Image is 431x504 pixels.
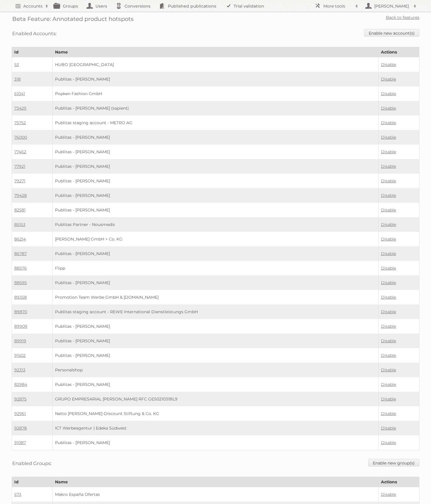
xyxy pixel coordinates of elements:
a: 61041 [14,91,25,96]
a: Enable new account(s) [364,29,419,37]
td: Publitas - [PERSON_NAME] [53,188,379,203]
a: Disable [381,222,396,227]
th: Id [12,477,53,487]
a: Disable [381,411,396,416]
a: 91087 [14,440,26,445]
td: Publitas - [PERSON_NAME] [53,145,379,159]
a: 82581 [14,207,26,213]
a: 89358 [14,295,27,300]
a: 73429 [14,106,26,111]
td: HUBO [GEOGRAPHIC_DATA] [53,57,379,72]
td: Personalshop [53,363,379,377]
a: 318 [14,76,21,82]
a: Disable [381,367,396,373]
td: Promotion Team Werbe GmbH & [DOMAIN_NAME] [53,290,379,304]
td: Publitas - [PERSON_NAME] [53,246,379,261]
h2: Beta Feature: Annotated product hotspots [12,15,134,23]
a: 86214 [14,236,26,242]
a: 82984 [14,382,27,387]
a: Disable [381,106,396,111]
td: Publitas - [PERSON_NAME] [53,275,379,290]
td: ICT Werbeagentur | Edeka Südwest [53,421,379,435]
a: 92961 [14,411,26,416]
h2: More tools [323,3,352,9]
a: Enable new group(s) [368,459,419,466]
a: Disable [381,135,396,140]
th: Actions [379,477,419,487]
td: Publitas staging account - METRO AG [53,115,379,130]
a: Disable [381,62,396,67]
a: Disable [381,396,396,402]
a: 88576 [14,266,27,271]
td: Publitas - [PERSON_NAME] [53,174,379,188]
td: Publitas - [PERSON_NAME] [53,72,379,86]
td: Publitas staging account - REWE International Dienstleistungs GmbH [53,304,379,319]
td: [PERSON_NAME] GmbH + Co. KG [53,232,379,246]
a: 89909 [14,324,27,329]
a: Disable [381,324,396,329]
th: Actions [379,47,419,57]
a: 92875 [14,396,26,402]
a: 53 [14,62,19,67]
a: Disable [381,120,396,125]
td: Publitas - [PERSON_NAME] [53,130,379,145]
td: Publitas - [PERSON_NAME] [53,348,379,363]
a: 573 [14,492,21,497]
a: Disable [381,309,396,314]
a: 92313 [14,367,25,373]
a: Disable [381,149,396,154]
a: Disable [381,382,396,387]
a: Disable [381,353,396,358]
a: Disable [381,76,396,82]
h3: Enabled Accounts: [12,29,56,38]
th: Id [12,47,53,57]
a: Disable [381,425,396,431]
a: 92878 [14,425,27,431]
a: Disable [381,91,396,96]
a: Disable [381,193,396,198]
td: Netto [PERSON_NAME]-Discount Stiftung & Co. KG [53,406,379,421]
td: Popken Fashion GmbH [53,86,379,101]
a: Disable [381,280,396,285]
a: 88595 [14,280,27,285]
td: Publitas - [PERSON_NAME] [53,319,379,334]
a: 76000 [14,135,27,140]
td: Makro España Ofertas [53,487,379,502]
a: 77462 [14,149,26,154]
a: 89919 [14,338,26,343]
a: Disable [381,440,396,445]
td: Publitas - [PERSON_NAME] [53,435,379,450]
a: Disable [381,338,396,343]
th: Name [53,477,379,487]
h2: [PERSON_NAME] [373,3,411,9]
a: 86787 [14,251,27,256]
h3: Enabled Groups: [12,459,52,468]
a: 75752 [14,120,26,125]
a: 91502 [14,353,26,358]
a: Disable [381,266,396,271]
a: 79271 [14,178,25,184]
a: Disable [381,251,396,256]
td: Publitas - [PERSON_NAME] [53,334,379,348]
a: Disable [381,207,396,213]
a: Disable [381,492,396,497]
a: Back to features [386,15,419,20]
a: Disable [381,178,396,184]
td: Publitas - [PERSON_NAME] [53,377,379,392]
td: Publitas - [PERSON_NAME] (sapient) [53,101,379,115]
h2: Accounts [23,3,42,9]
td: Publitas - [PERSON_NAME] [53,203,379,217]
a: 77921 [14,164,25,169]
a: 79428 [14,193,27,198]
th: Name [53,47,379,57]
td: GRUPO EMPRESARIAL [PERSON_NAME] RFC GES021031BL9 [53,392,379,406]
a: Disable [381,236,396,242]
td: Publitas Partner - Nousmedis [53,217,379,232]
a: 85153 [14,222,25,227]
a: 89870 [14,309,27,314]
a: Disable [381,164,396,169]
td: Publitas - [PERSON_NAME] [53,159,379,174]
a: Disable [381,295,396,300]
td: Flipp [53,261,379,275]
